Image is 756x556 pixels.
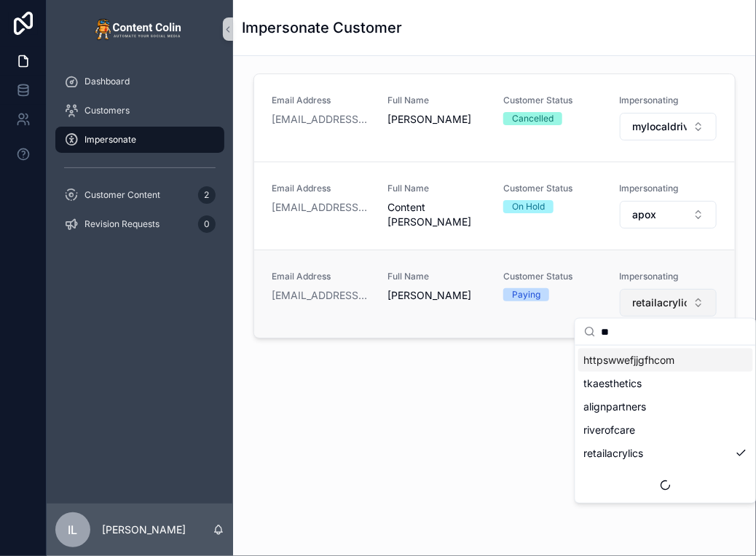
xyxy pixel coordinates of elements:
span: Customer Content [84,189,160,201]
a: Revision Requests0 [55,211,224,237]
span: tkaesthetics [584,376,642,391]
span: retailacrylics [584,446,644,461]
button: Select Button [620,289,717,317]
span: Email Address [272,271,370,282]
span: IL [68,521,78,539]
span: Customer Status [503,271,602,282]
a: Dashboard [55,68,224,95]
span: httpswwefjjgfhcom [584,353,675,368]
div: 2 [198,186,216,204]
a: Customer Content2 [55,182,224,208]
div: Suggestions [575,346,756,503]
span: retailacrylics [632,295,687,310]
div: Cancelled [512,112,554,125]
span: Customers [84,105,130,116]
span: Impersonating [619,271,717,282]
div: On Hold [512,200,545,213]
span: Revision Requests [84,218,160,230]
span: [PERSON_NAME] [387,288,486,303]
a: Impersonate [55,127,224,153]
img: App logo [95,17,185,41]
span: Full Name [387,95,486,106]
span: Impersonating [619,183,717,194]
h1: Impersonate Customer [242,17,402,38]
p: [PERSON_NAME] [102,523,186,537]
a: [EMAIL_ADDRESS][DOMAIN_NAME] [272,200,370,215]
span: alignpartners [584,400,647,414]
span: Dashboard [84,76,130,87]
span: Impersonate [84,134,136,146]
a: Customers [55,98,224,124]
span: Full Name [387,183,486,194]
button: Select Button [620,113,717,140]
div: Paying [512,288,540,301]
a: [EMAIL_ADDRESS][DOMAIN_NAME] [272,112,370,127]
div: scrollable content [47,58,233,256]
a: [EMAIL_ADDRESS][DOMAIN_NAME] [272,288,370,303]
span: [PERSON_NAME] [387,112,486,127]
span: Email Address [272,183,370,194]
span: riverofcare [584,423,636,437]
div: 0 [198,215,216,233]
span: Full Name [387,271,486,282]
span: Customer Status [503,95,602,106]
span: apox [632,207,656,222]
span: mylocaldrivers [632,119,687,134]
span: Content [PERSON_NAME] [387,200,486,229]
button: Select Button [620,201,717,229]
span: Impersonating [619,95,717,106]
span: Email Address [272,95,370,106]
span: Customer Status [503,183,602,194]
